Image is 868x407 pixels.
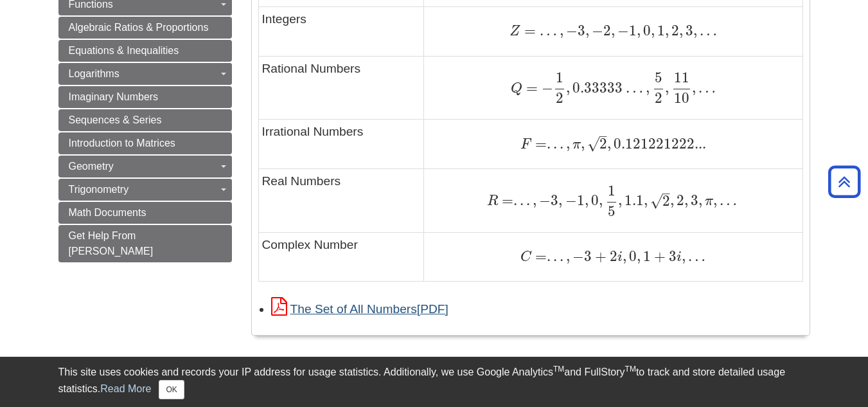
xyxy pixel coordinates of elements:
span: 3 [578,22,585,39]
span: … [717,192,737,209]
span: 1 [655,22,665,39]
span: – [599,127,607,145]
span: 0 [626,248,637,265]
span: Trigonometry [69,184,129,195]
span: , [665,22,669,39]
span: 1 [577,192,585,209]
span: Geometry [69,161,114,172]
span: Math Documents [69,207,146,218]
span: 1 [641,248,651,265]
a: Trigonometry [58,179,232,201]
a: Algebraic Ratios & Proportions [58,17,232,39]
span: . [551,135,557,152]
span: π [570,138,581,152]
span: , [713,192,717,209]
span: Imaginary Numbers [69,91,159,102]
span: 1 [608,182,616,199]
a: Link opens in new window [271,302,448,316]
a: Geometry [58,156,232,177]
span: , [566,79,570,96]
span: 0.33333 [570,79,623,96]
span: 2 [662,192,670,210]
span: . [551,248,557,265]
span: 3 [666,248,677,265]
span: , [651,22,655,39]
sup: TM [553,365,564,374]
span: . [557,248,563,265]
span: , [670,192,674,209]
sup: TM [625,365,636,374]
span: , [599,192,603,209]
span: , [679,22,683,39]
span: = [520,22,536,39]
span: 5 [655,69,662,86]
span: 1 [629,22,637,39]
div: This site uses cookies and records your IP address for usage statistics. Additionally, we use Goo... [58,365,810,399]
span: , [558,192,562,209]
span: 1 [556,69,563,86]
span: Logarithms [69,68,120,79]
span: = [522,79,538,96]
span: . [513,192,517,209]
span: Equations & Inequalities [69,45,179,56]
span: , [693,22,697,39]
span: 3 [688,192,698,209]
a: Imaginary Numbers [58,86,232,108]
span: , [692,79,696,96]
span: , [637,22,641,39]
a: Read More [100,383,151,394]
span: 11 [674,69,689,86]
span: – [662,185,670,202]
span: − [570,248,584,265]
span: … [686,248,705,265]
span: i [617,250,623,264]
td: Real Numbers [258,169,424,232]
span: … [536,22,557,39]
span: , [644,192,648,209]
span: , [611,22,615,39]
span: C [520,250,531,264]
span: i [677,250,682,264]
span: 2 [607,248,617,265]
td: Irrational Numbers [258,120,424,169]
span: , [684,192,688,209]
button: Close [159,380,184,399]
span: 5 [608,203,616,220]
span: … [623,79,642,96]
span: = [531,248,547,265]
span: 3 [551,192,558,209]
span: √ [650,192,662,210]
span: , [563,135,570,152]
span: 3 [584,248,592,265]
span: 0 [641,22,651,39]
span: , [618,192,622,209]
td: Complex Number [258,232,424,282]
span: , [585,22,589,39]
span: + [592,248,607,265]
span: − [562,192,576,209]
a: Sequences & Series [58,109,232,131]
a: Introduction to Matrices [58,132,232,154]
span: … [697,22,717,39]
span: , [637,248,641,265]
span: 2 [556,89,563,107]
span: + [651,248,666,265]
span: Q [511,82,522,96]
span: − [615,22,629,39]
span: , [698,192,702,209]
span: , [682,248,686,265]
span: 2 [669,22,679,39]
span: Introduction to Matrices [69,138,175,149]
span: , [585,192,589,209]
span: . [517,192,524,209]
span: . [524,192,530,209]
span: − [538,79,553,96]
span: 2 [674,192,684,209]
span: , [563,248,570,265]
span: √ [587,135,599,152]
td: Rational Numbers [258,56,424,119]
span: F [520,138,531,152]
a: Math Documents [58,202,232,224]
span: . [557,135,563,152]
span: R [487,194,498,208]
